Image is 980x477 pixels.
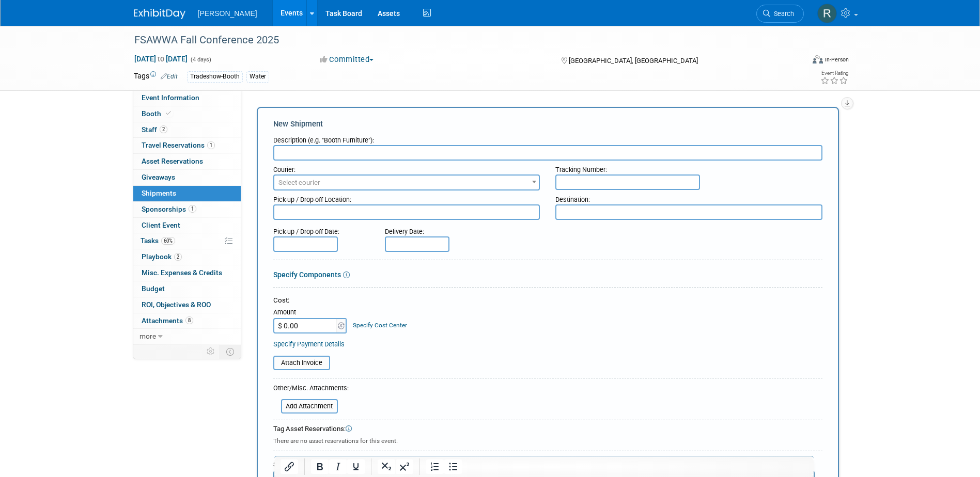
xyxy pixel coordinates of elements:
div: Water [246,71,269,82]
td: Toggle Event Tabs [220,345,241,358]
a: ROI, Objectives & ROO [133,297,241,313]
button: Italic [329,459,347,474]
img: Format-Inperson.png [813,55,823,63]
body: Rich Text Area. Press ALT-0 for help. [6,4,534,14]
span: Budget [142,284,165,293]
a: Attachments8 [133,313,241,329]
div: Cost: [273,296,822,306]
a: Misc. Expenses & Credits [133,265,241,281]
span: ROI, Objectives & ROO [142,300,211,309]
span: 2 [174,253,182,261]
div: FSAWWA Fall Conference 2025 [131,31,788,50]
span: more [139,332,156,340]
div: Tag Asset Reservations: [273,424,822,434]
span: Booth [142,109,173,118]
span: Staff [142,125,167,134]
button: Insert/edit link [281,459,298,474]
a: Specify Cost Center [353,322,407,329]
a: Travel Reservations1 [133,138,241,153]
div: Tradeshow-Booth [187,71,243,82]
img: Rebecca Deis [817,4,837,23]
div: Pick-up / Drop-off Date: [273,222,369,236]
a: more [133,329,241,344]
div: Event Format [743,54,849,69]
button: Superscript [396,459,413,474]
span: Asset Reservations [142,157,203,165]
a: Search [756,5,804,23]
span: Travel Reservations [142,141,215,149]
i: Booth reservation complete [166,110,171,116]
span: Misc. Expenses & Credits [142,268,222,277]
span: Sponsorships [142,205,196,213]
span: 1 [189,205,196,213]
a: Staff2 [133,122,241,138]
a: Asset Reservations [133,154,241,169]
span: Event Information [142,93,199,102]
div: New Shipment [273,119,822,130]
a: Tasks60% [133,233,241,249]
a: Specify Components [273,271,341,279]
span: 8 [185,316,193,324]
div: Event Rating [820,71,848,76]
span: [GEOGRAPHIC_DATA], [GEOGRAPHIC_DATA] [569,57,698,65]
button: Committed [316,54,378,65]
div: Delivery Date: [385,222,510,236]
span: Select courier [278,179,320,186]
span: Shipments [142,189,176,197]
span: (4 days) [190,56,211,63]
span: Search [770,10,794,18]
span: Playbook [142,252,182,261]
span: to [156,55,166,63]
a: Giveaways [133,170,241,185]
div: Pick-up / Drop-off Location: [273,190,540,204]
span: Giveaways [142,173,175,181]
a: Specify Payment Details [273,340,345,348]
td: Personalize Event Tab Strip [202,345,220,358]
div: There are no asset reservations for this event. [273,434,822,446]
a: Sponsorships1 [133,202,241,217]
a: Client Event [133,218,241,233]
div: Courier: [273,161,540,174]
a: Booth [133,106,241,122]
button: Underline [347,459,365,474]
a: Playbook2 [133,249,241,265]
span: Attachments [142,316,193,325]
div: Tracking Number: [555,161,822,174]
div: Description (e.g. "Booth Furniture"): [273,131,822,145]
div: Amount [273,308,348,318]
div: Other/Misc. Attachments: [273,384,349,395]
div: In-Person [825,56,849,63]
div: Shipment Notes/Details: [273,455,815,470]
span: 60% [161,237,175,245]
a: Budget [133,281,241,297]
span: [DATE] [DATE] [134,54,188,63]
span: Tasks [141,236,175,245]
div: Destination: [555,190,822,204]
span: 2 [160,125,167,133]
button: Subscript [378,459,395,474]
a: Event Information [133,90,241,106]
a: Shipments [133,186,241,201]
button: Numbered list [426,459,444,474]
span: 1 [207,141,215,149]
td: Tags [134,71,178,83]
span: [PERSON_NAME] [198,9,257,18]
a: Edit [161,73,178,80]
span: Client Event [142,221,180,229]
button: Bullet list [444,459,462,474]
img: ExhibitDay [134,9,185,19]
button: Bold [311,459,329,474]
